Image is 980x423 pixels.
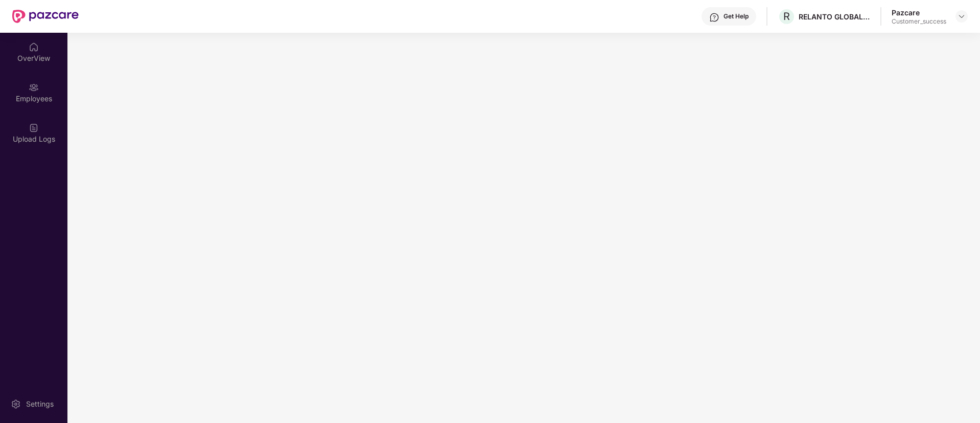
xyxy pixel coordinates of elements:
[709,12,719,23] img: svg+xml;base64,PHN2ZyBpZD0iSGVscC0zMngzMiIgeG1sbnM9Imh0dHA6Ly93d3cudzMub3JnLzIwMDAvc3ZnIiB3aWR0aD...
[11,399,21,409] img: svg+xml;base64,PHN2ZyBpZD0iU2V0dGluZy0yMHgyMCIgeG1sbnM9Imh0dHA6Ly93d3cudzMub3JnLzIwMDAvc3ZnIiB3aW...
[12,10,79,23] img: New Pazcare Logo
[958,12,966,20] img: svg+xml;base64,PHN2ZyBpZD0iRHJvcGRvd24tMzJ4MzIiIHhtbG5zPSJodHRwOi8vd3d3LnczLm9yZy8yMDAwL3N2ZyIgd2...
[29,42,39,52] img: svg+xml;base64,PHN2ZyBpZD0iSG9tZSIgeG1sbnM9Imh0dHA6Ly93d3cudzMub3JnLzIwMDAvc3ZnIiB3aWR0aD0iMjAiIG...
[892,17,946,26] div: Customer_success
[892,8,946,17] div: Pazcare
[724,12,749,20] div: Get Help
[29,123,39,133] img: svg+xml;base64,PHN2ZyBpZD0iVXBsb2FkX0xvZ3MiIGRhdGEtbmFtZT0iVXBsb2FkIExvZ3MiIHhtbG5zPSJodHRwOi8vd3...
[783,10,790,23] span: R
[29,82,39,93] img: svg+xml;base64,PHN2ZyBpZD0iRW1wbG95ZWVzIiB4bWxucz0iaHR0cDovL3d3dy53My5vcmcvMjAwMC9zdmciIHdpZHRoPS...
[799,12,870,21] div: RELANTO GLOBAL PRIVATE LIMITED
[23,399,57,409] div: Settings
